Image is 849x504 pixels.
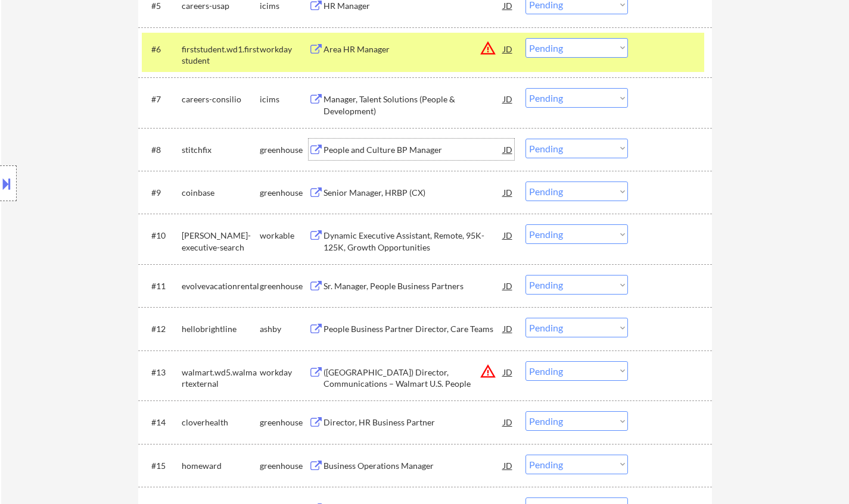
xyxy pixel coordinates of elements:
[260,230,309,242] div: workable
[182,93,260,105] div: careers-consilio
[182,230,260,253] div: [PERSON_NAME]-executive-search
[260,323,309,335] div: ashby
[151,460,172,472] div: #15
[260,93,309,105] div: icims
[260,280,309,292] div: greenhouse
[151,323,172,335] div: #12
[260,43,309,55] div: workday
[182,144,260,156] div: stitchfix
[324,230,503,253] div: Dynamic Executive Assistant, Remote, 95K-125K, Growth Opportunities
[324,43,503,55] div: Area HR Manager
[324,417,503,428] div: Director, HR Business Partner
[260,187,309,199] div: greenhouse
[502,411,514,433] div: JD
[151,367,172,378] div: #13
[480,40,496,57] button: warning_amber
[324,323,503,335] div: People Business Partner Director, Care Teams
[502,38,514,60] div: JD
[502,275,514,296] div: JD
[182,460,260,472] div: homeward
[502,318,514,339] div: JD
[182,43,260,67] div: firststudent.wd1.firststudent
[182,323,260,335] div: hellobrightline
[324,367,503,390] div: ([GEOGRAPHIC_DATA]) Director, Communications – Walmart U.S. People
[151,43,172,55] div: #6
[502,88,514,109] div: JD
[260,144,309,156] div: greenhouse
[324,460,503,472] div: Business Operations Manager
[324,93,503,117] div: Manager, Talent Solutions (People & Development)
[182,187,260,199] div: coinbase
[502,139,514,160] div: JD
[324,187,503,199] div: Senior Manager, HRBP (CX)
[502,361,514,383] div: JD
[480,363,496,380] button: warning_amber
[260,460,309,472] div: greenhouse
[502,224,514,246] div: JD
[182,367,260,390] div: walmart.wd5.walmartexternal
[324,280,503,292] div: Sr. Manager, People Business Partners
[324,144,503,156] div: People and Culture BP Manager
[260,367,309,378] div: workday
[151,417,172,428] div: #14
[502,181,514,203] div: JD
[182,417,260,428] div: cloverhealth
[182,280,260,292] div: evolvevacationrental
[502,455,514,476] div: JD
[260,417,309,428] div: greenhouse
